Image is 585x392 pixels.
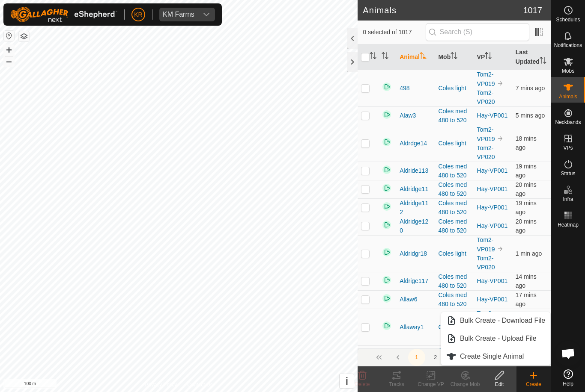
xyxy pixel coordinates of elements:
[438,162,470,180] div: Coles med 480 to 520
[563,381,573,386] span: Help
[382,275,392,285] img: returning on
[363,5,523,15] h2: Animals
[516,85,545,91] span: 8 Oct 2025 at 2:24 pm
[460,351,524,362] span: Create Single Animal
[555,341,581,366] div: Open chat
[382,247,392,257] img: returning on
[477,126,495,142] a: Tom2-VP019
[516,112,545,119] span: 8 Oct 2025 at 2:26 pm
[497,135,504,142] img: to
[4,31,14,41] button: Reset Map
[477,277,508,284] a: Hay-VP001
[551,366,585,390] a: Help
[438,217,470,235] div: Coles med 480 to 520
[345,375,348,387] span: i
[516,292,537,307] span: 8 Oct 2025 at 2:14 pm
[198,8,215,21] div: dropdown trigger
[512,44,551,70] th: Last Updated
[556,17,580,22] span: Schedules
[426,23,529,41] input: Search (S)
[477,310,495,326] a: Tom2-VP019
[4,45,14,55] button: +
[485,53,492,60] p-sorticon: Activate to sort
[561,171,575,176] span: Status
[558,222,579,227] span: Heatmap
[497,245,504,252] img: to
[477,204,508,211] a: Hay-VP001
[438,249,470,258] div: Coles light
[438,180,470,198] div: Coles med 480 to 520
[516,163,537,179] span: 8 Oct 2025 at 2:12 pm
[555,120,581,125] span: Neckbands
[187,381,212,389] a: Contact Us
[448,380,482,388] div: Change Mob
[400,217,431,235] span: Aldridge120
[363,28,425,37] span: 0 selected of 1017
[382,293,392,304] img: returning on
[355,381,370,387] span: Delete
[10,7,117,22] img: Gallagher Logo
[340,374,354,388] button: i
[382,321,392,331] img: returning on
[540,58,546,65] p-sorticon: Activate to sort
[382,109,392,120] img: returning on
[460,333,537,344] span: Bulk Create - Upload File
[396,44,435,70] th: Animal
[438,84,470,93] div: Coles light
[516,181,537,197] span: 8 Oct 2025 at 2:11 pm
[400,84,409,93] span: 498
[482,380,516,388] div: Edit
[441,312,550,329] li: Bulk Create - Download File
[477,144,495,160] a: Tom2-VP020
[438,272,470,290] div: Coles med 480 to 520
[497,80,504,87] img: to
[554,43,582,48] span: Notifications
[400,111,416,120] span: Alaw3
[438,199,470,217] div: Coles med 480 to 520
[516,135,537,151] span: 8 Oct 2025 at 2:13 pm
[438,291,470,309] div: Coles med 480 to 520
[382,165,392,175] img: returning on
[427,349,444,366] button: 2
[562,68,574,74] span: Mobs
[438,139,470,148] div: Coles light
[438,346,470,364] div: Coles med 480 to 520
[400,323,424,332] span: Allaway1
[400,277,428,286] span: Aldrige117
[370,53,376,60] p-sorticon: Activate to sort
[382,220,392,230] img: returning on
[163,11,194,18] div: KM Farms
[451,53,457,60] p-sorticon: Activate to sort
[516,380,551,388] div: Create
[460,315,545,326] span: Bulk Create - Download File
[414,380,448,388] div: Change VP
[435,44,473,70] th: Mob
[516,218,537,234] span: 8 Oct 2025 at 2:11 pm
[382,201,392,212] img: returning on
[474,44,512,70] th: VP
[382,53,388,60] p-sorticon: Activate to sort
[400,199,431,217] span: Aldridge112
[400,295,417,304] span: Allaw6
[477,236,495,253] a: Tom2-VP019
[563,197,573,202] span: Infra
[477,71,495,87] a: Tom2-VP019
[4,56,14,66] button: –
[159,8,198,21] span: KM Farms
[438,107,470,125] div: Coles med 480 to 520
[420,53,427,60] p-sorticon: Activate to sort
[477,296,508,303] a: Hay-VP001
[477,89,495,105] a: Tom2-VP020
[438,323,470,332] div: Coles light
[400,185,428,194] span: Aldridge11
[516,273,537,289] span: 8 Oct 2025 at 2:17 pm
[516,250,542,257] span: 8 Oct 2025 at 2:30 pm
[516,200,537,215] span: 8 Oct 2025 at 2:12 pm
[523,4,543,17] span: 1017
[382,82,392,92] img: returning on
[477,167,508,174] a: Hay-VP001
[382,348,392,359] img: returning on
[400,139,427,148] span: Aldrdge14
[400,249,427,258] span: Aldridgr18
[379,380,414,388] div: Tracks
